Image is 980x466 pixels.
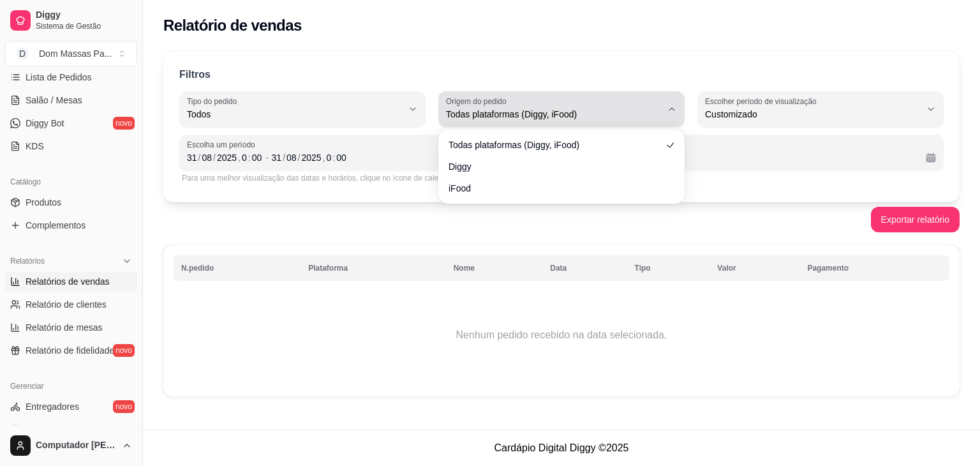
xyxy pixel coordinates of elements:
th: Data [542,255,627,281]
span: Diggy [449,160,662,173]
div: / [297,151,302,164]
span: Customizado [705,108,921,121]
span: D [16,47,29,60]
div: Gerenciar [5,376,137,396]
div: Catálogo [5,172,137,192]
span: Entregadores [26,400,79,413]
h2: Relatório de vendas [163,15,302,36]
div: Data inicial [187,150,263,165]
button: Calendário [921,147,941,168]
span: - [265,150,269,165]
div: minuto, Data inicial, [251,151,264,164]
label: Escolher período de visualização [705,96,820,107]
span: Salão / Mesas [26,94,82,107]
span: Relatório de fidelidade [26,344,114,357]
td: Nenhum pedido recebido na data selecionada. [174,284,949,386]
div: mês, Data inicial, [200,151,213,164]
div: , [322,151,327,164]
span: Todas plataformas (Diggy, iFood) [449,139,662,151]
div: hora, Data inicial, [241,151,248,164]
div: : [247,151,252,164]
th: Pagamento [799,255,949,281]
div: ano, Data inicial, [216,151,238,164]
button: Select a team [5,41,137,66]
p: Filtros [179,67,211,82]
div: / [197,151,202,164]
footer: Cardápio Digital Diggy © 2025 [143,430,980,466]
span: Nota Fiscal (NFC-e) [26,423,105,436]
div: , [237,151,242,164]
span: Computador [PERSON_NAME] [36,440,117,451]
div: dia, Data final, [271,151,283,164]
label: Tipo do pedido [187,96,241,107]
span: Escolha um período [187,140,936,150]
span: iFood [449,182,662,195]
span: Relatório de mesas [26,321,103,334]
div: minuto, Data final, [335,151,348,164]
span: Relatórios de vendas [26,275,110,288]
div: Para uma melhor visualização das datas e horários, clique no ícone de calendário. [182,173,941,183]
span: Diggy Bot [26,117,64,130]
div: / [212,151,217,164]
th: N.pedido [174,255,301,281]
span: Relatório de clientes [26,298,107,311]
span: Complementos [26,219,85,232]
span: Sistema de Gestão [36,21,132,31]
span: Diggy [36,10,132,21]
div: hora, Data final, [325,151,333,164]
button: Exportar relatório [871,207,960,232]
div: ano, Data final, [301,151,323,164]
div: dia, Data inicial, [186,151,198,164]
span: KDS [26,140,44,153]
th: Valor [709,255,799,281]
span: Todos [187,108,403,121]
span: Todas plataformas (Diggy, iFood) [446,108,662,121]
div: : [331,151,336,164]
div: Data final [272,150,916,165]
th: Plataforma [301,255,445,281]
th: Tipo [627,255,710,281]
div: Dom Massas Pa ... [39,47,112,60]
span: Relatórios [10,256,45,266]
span: Lista de Pedidos [26,71,92,84]
th: Nome [446,255,543,281]
span: Produtos [26,196,61,209]
div: mês, Data final, [285,151,298,164]
label: Origem do pedido [446,96,510,107]
div: / [281,151,286,164]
